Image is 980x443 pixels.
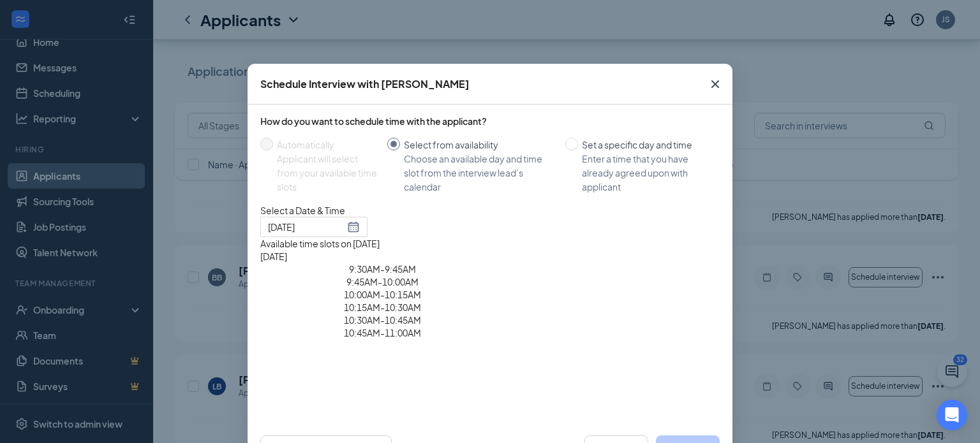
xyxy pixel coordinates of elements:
[260,204,720,217] div: Select a Date & Time
[268,220,345,234] input: Aug 25, 2025
[404,152,555,194] div: Choose an available day and time slot from the interview lead’s calendar
[582,152,709,194] div: Enter a time that you have already agreed upon with applicant
[260,275,505,288] div: 9:45AM - 10:00AM
[260,250,505,263] div: [DATE]
[260,326,505,339] div: 10:45AM - 11:00AM
[277,152,377,194] div: Applicant will select from your available time slots
[698,64,732,105] button: Close
[277,138,377,152] div: Automatically
[260,237,505,250] div: Available time slots on [DATE]
[582,138,709,152] div: Set a specific day and time
[260,314,505,326] div: 10:30AM - 10:45AM
[260,288,505,301] div: 10:00AM - 10:15AM
[260,301,505,314] div: 10:15AM - 10:30AM
[260,263,505,275] div: 9:30AM - 9:45AM
[404,138,555,152] div: Select from availability
[260,77,470,91] div: Schedule Interview with [PERSON_NAME]
[937,400,967,430] div: Open Intercom Messenger
[708,76,723,92] svg: Cross
[260,115,720,127] div: How do you want to schedule time with the applicant?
